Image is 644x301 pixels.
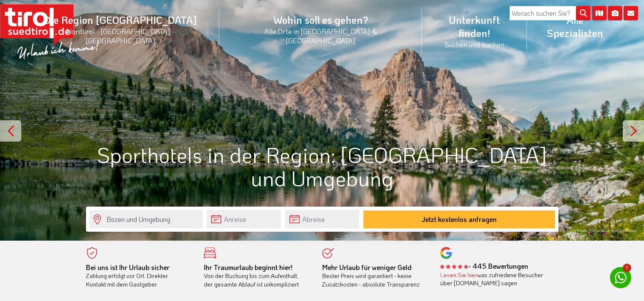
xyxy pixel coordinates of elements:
input: Wonach suchen Sie? [509,6,590,20]
input: Abreise [285,210,359,228]
h1: Sporthotels in der Region: [GEOGRAPHIC_DATA] und Umgebung [86,143,558,190]
i: Karte öffnen [592,6,607,20]
span: 1 [623,264,631,272]
input: Wo soll's hingehen? [89,210,203,228]
div: was zufriedene Besucher über [DOMAIN_NAME] sagen [440,271,546,287]
a: Die Region [GEOGRAPHIC_DATA]Nordtirol - [GEOGRAPHIC_DATA] - [GEOGRAPHIC_DATA] [21,4,219,54]
input: Anreise [207,210,281,228]
a: Unterkunft finden!Suchen und buchen [422,4,527,58]
button: Jetzt kostenlos anfragen [364,210,555,228]
div: Von der Buchung bis zum Aufenthalt, der gesamte Ablauf ist unkompliziert [204,263,309,289]
b: Mehr Urlaub für weniger Geld [322,263,412,272]
a: Wohin soll es gehen?Alle Orte in [GEOGRAPHIC_DATA] & [GEOGRAPHIC_DATA] [219,4,422,54]
div: Zahlung erfolgt vor Ort. Direkter Kontakt mit dem Gastgeber [86,263,192,289]
b: Ihr Traumurlaub beginnt hier! [204,263,292,272]
a: Alle Spezialisten [527,4,623,49]
small: Suchen und buchen [432,40,517,49]
i: Kontakt [624,6,638,20]
small: Alle Orte in [GEOGRAPHIC_DATA] & [GEOGRAPHIC_DATA] [229,26,412,45]
a: Lesen Sie hier [440,271,477,279]
b: Bei uns ist Ihr Urlaub sicher [86,263,169,272]
i: Fotogalerie [608,6,622,20]
small: Nordtirol - [GEOGRAPHIC_DATA] - [GEOGRAPHIC_DATA] [31,26,209,45]
div: Bester Preis wird garantiert - keine Zusatzkosten - absolute Transparenz [322,263,428,289]
a: 1 [610,267,631,288]
b: - 445 Bewertungen [440,261,528,270]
